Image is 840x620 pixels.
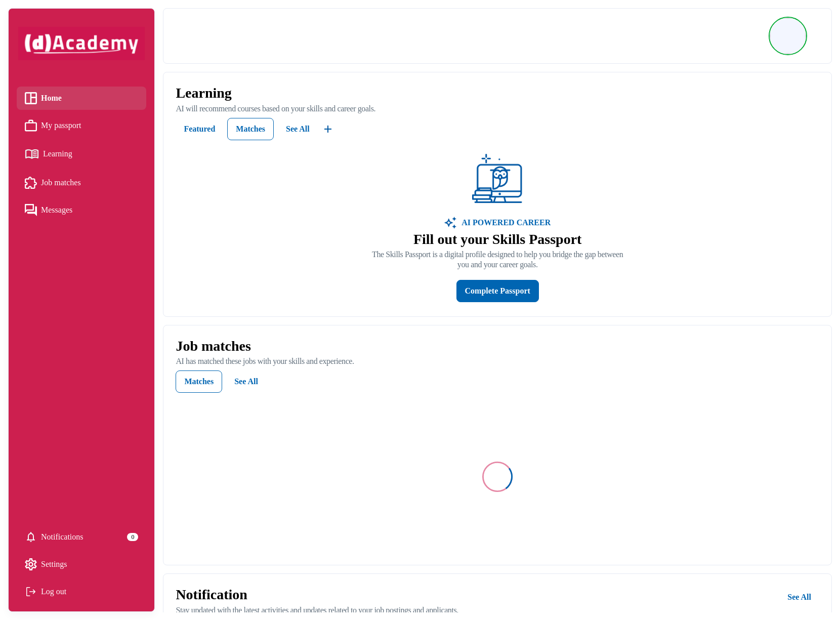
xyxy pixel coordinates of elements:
span: Notifications [41,529,83,545]
div: Complete Passport [465,284,530,298]
a: My passport iconMy passport [25,118,138,133]
p: Job matches [176,338,819,355]
p: The Skills Passport is a digital profile designed to help you bridge the gap between you and your... [372,250,623,270]
img: ... [322,123,334,135]
p: Notification [176,586,458,603]
a: Learning iconLearning [25,145,138,163]
a: Home iconHome [25,91,138,106]
div: Featured [184,122,215,136]
img: setting [25,558,37,570]
button: See All [779,586,819,608]
img: Home icon [25,92,37,104]
span: Job matches [41,175,81,190]
button: Matches [227,118,274,140]
div: Matches [236,122,265,136]
p: Fill out your Skills Passport [372,231,623,248]
p: AI has matched these jobs with your skills and experience. [176,356,819,366]
div: See All [787,590,811,604]
img: ... [472,154,523,204]
img: Log out [25,586,37,598]
img: image [444,217,456,229]
button: See All [278,118,318,140]
p: AI POWERED CAREER [456,217,551,229]
div: 0 [127,533,138,541]
p: Learning [176,85,819,102]
div: See All [234,375,258,389]
img: My passport icon [25,119,37,132]
img: setting [25,531,37,543]
img: Messages icon [25,204,37,216]
span: Messages [41,202,72,218]
span: Home [41,91,62,106]
span: My passport [41,118,81,133]
div: oval-loading [482,462,513,492]
a: Messages iconMessages [25,202,138,218]
div: See All [286,122,310,136]
button: Matches [176,370,222,393]
img: dAcademy [18,27,145,60]
img: Learning icon [25,145,39,163]
a: Job matches iconJob matches [25,175,138,190]
button: Featured [176,118,223,140]
span: Settings [41,557,67,572]
p: Stay updated with the latest activities and updates related to your job postings and applicants. [176,605,458,615]
img: Profile [770,18,806,54]
img: Job matches icon [25,177,37,189]
div: Log out [25,584,138,599]
p: AI will recommend courses based on your skills and career goals. [176,104,819,114]
button: Complete Passport [456,280,539,302]
button: See All [226,370,266,393]
span: Learning [43,146,72,161]
div: Matches [184,375,214,389]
